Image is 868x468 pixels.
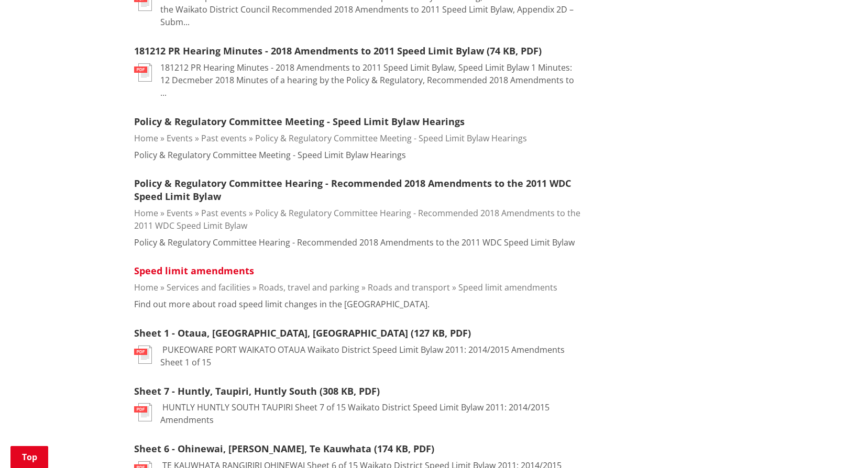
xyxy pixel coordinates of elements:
[134,207,158,219] a: Home
[368,282,450,293] a: Roads and transport
[160,61,580,99] p: 181212 PR Hearing Minutes - 2018 Amendments to 2011 Speed Limit Bylaw, Speed Limit Bylaw 1 Minute...
[134,132,158,144] a: Home
[134,346,152,364] img: document-pdf.svg
[134,282,158,293] a: Home
[167,132,193,144] a: Events
[134,298,430,310] p: Find out more about road speed limit changes in the [GEOGRAPHIC_DATA].
[201,207,247,219] a: Past events
[134,385,380,397] a: Sheet 7 - Huntly, Taupiri, Huntly South (308 KB, PDF)
[259,282,359,293] a: Roads, travel and parking
[134,115,465,128] a: Policy & Regulatory Committee Meeting - Speed Limit Bylaw Hearings
[134,63,152,82] img: document-pdf.svg
[134,403,152,421] img: document-pdf.svg
[134,236,575,249] p: Policy & Regulatory Committee Hearing - Recommended 2018 Amendments to the 2011 WDC Speed Limit B...
[134,442,434,455] a: Sheet 6 - Ohinewai, [PERSON_NAME], Te Kauwhata (174 KB, PDF)
[458,282,557,293] a: Speed limit amendments
[167,207,193,219] a: Events
[134,264,254,277] a: Speed limit amendments
[201,132,247,144] a: Past events
[10,446,48,468] a: Top
[134,177,571,203] a: Policy & Regulatory Committee Hearing - Recommended 2018 Amendments to the 2011 WDC Speed Limit B...
[134,207,580,231] a: Policy & Regulatory Committee Hearing - Recommended 2018 Amendments to the 2011 WDC Speed Limit B...
[255,132,527,144] a: Policy & Regulatory Committee Meeting - Speed Limit Bylaw Hearings
[134,327,471,339] a: Sheet 1 - Otaua, [GEOGRAPHIC_DATA], [GEOGRAPHIC_DATA] (127 KB, PDF)
[134,44,542,57] a: 181212 PR Hearing Minutes - 2018 Amendments to 2011 Speed Limit Bylaw (74 KB, PDF)
[134,149,406,161] p: Policy & Regulatory Committee Meeting - Speed Limit Bylaw Hearings
[160,343,580,369] p: PUKEOWARE PORT WAIKATO OTAUA Waikato District Speed Limit Bylaw 2011: 2014/2015 Amendments Sheet ...
[160,401,580,426] p: HUNTLY HUNTLY SOUTH TAUPIRI Sheet 7 of 15 Waikato District Speed Limit Bylaw 2011: 2014/2015 Amen...
[820,424,858,462] iframe: Messenger Launcher
[167,282,250,293] a: Services and facilities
